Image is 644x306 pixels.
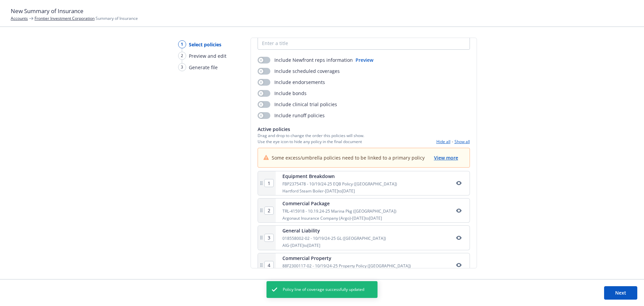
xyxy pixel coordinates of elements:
span: Summary of Insurance [35,15,138,21]
div: Commercial Package [282,200,396,207]
div: Include endorsements [258,79,325,86]
div: - [436,139,470,144]
div: FBP2375478 - 10/19/24-25 EQB Policy ([GEOGRAPHIC_DATA]) [282,181,397,187]
span: View more [434,155,458,161]
div: 2 [178,52,186,60]
div: Argonaut Insurance Company (Argo) - [DATE] to [DATE] [282,215,396,221]
a: Accounts [11,15,28,21]
div: Include scheduled coverages [258,68,340,75]
div: Equipment Breakdown [282,173,397,180]
div: AIG - [DATE] to [DATE] [282,243,386,248]
div: 018558002-02 - 10/19/24-25 GL ([GEOGRAPHIC_DATA]) [282,235,386,241]
div: Hartford Steam Boiler - [DATE] to [DATE] [282,188,397,194]
span: Select policies [189,41,221,48]
span: Preview and edit [189,52,226,59]
div: 3 [178,63,186,71]
button: Hide all [436,139,450,144]
button: Preview [356,56,373,63]
span: Drag and drop to change the order this policies will show. Use the eye icon to hide any policy in... [258,133,364,144]
div: Include Newfront reps information [258,56,353,63]
div: Equipment BreakdownFBP2375478 - 10/19/24-25 EQB Policy ([GEOGRAPHIC_DATA])Hartford Steam Boiler-[... [258,171,470,195]
span: Policy line of coverage successfully updated [283,287,364,293]
div: 1 [178,40,186,48]
button: Show all [454,139,470,144]
div: Commercial Property88F2300117-02 - 10/19/24-25 Property Policy ([GEOGRAPHIC_DATA])Swiss Re-[DATE]... [258,253,470,277]
div: Include bonds [258,90,307,97]
input: Enter a title [258,37,470,49]
div: Commercial Property [282,255,411,262]
span: Active policies [258,126,364,133]
div: Commercial PackageTRL-415918 - 10.19.24-25 Marina Pkg ([GEOGRAPHIC_DATA])Argonaut Insurance Compa... [258,198,470,223]
div: Include runoff policies [258,112,325,119]
div: TRL-415918 - 10.19.24-25 Marina Pkg ([GEOGRAPHIC_DATA]) [282,208,396,214]
span: Generate file [189,64,218,71]
div: General Liability018558002-02 - 10/19/24-25 GL ([GEOGRAPHIC_DATA])AIG-[DATE]to[DATE] [258,225,470,250]
h1: New Summary of Insurance [11,7,633,15]
div: 88F2300117-02 - 10/19/24-25 Property Policy ([GEOGRAPHIC_DATA]) [282,263,411,269]
button: Next [604,286,637,300]
a: Frontier Investment Corporation [35,15,95,21]
div: General Liability [282,227,386,234]
div: Include clinical trial policies [258,101,337,108]
span: Some excess/umbrella policies need to be linked to a primary policy [272,154,425,161]
button: View more [433,154,459,162]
